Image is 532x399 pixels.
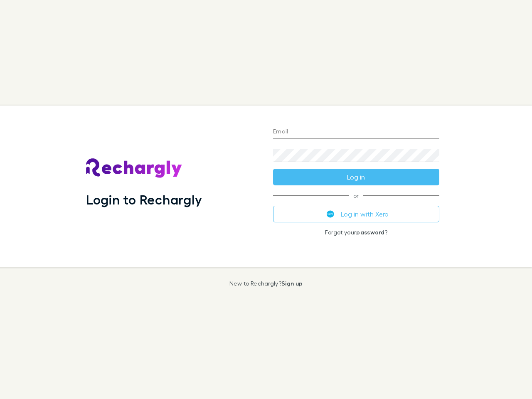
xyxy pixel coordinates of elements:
button: Log in with Xero [273,206,439,222]
p: New to Rechargly? [229,280,303,287]
a: password [356,229,384,236]
h1: Login to Rechargly [86,192,202,207]
p: Forgot your ? [273,229,439,236]
span: or [273,195,439,196]
button: Log in [273,169,439,185]
a: Sign up [281,280,303,287]
img: Rechargly's Logo [86,158,182,178]
img: Xero's logo [327,210,334,218]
